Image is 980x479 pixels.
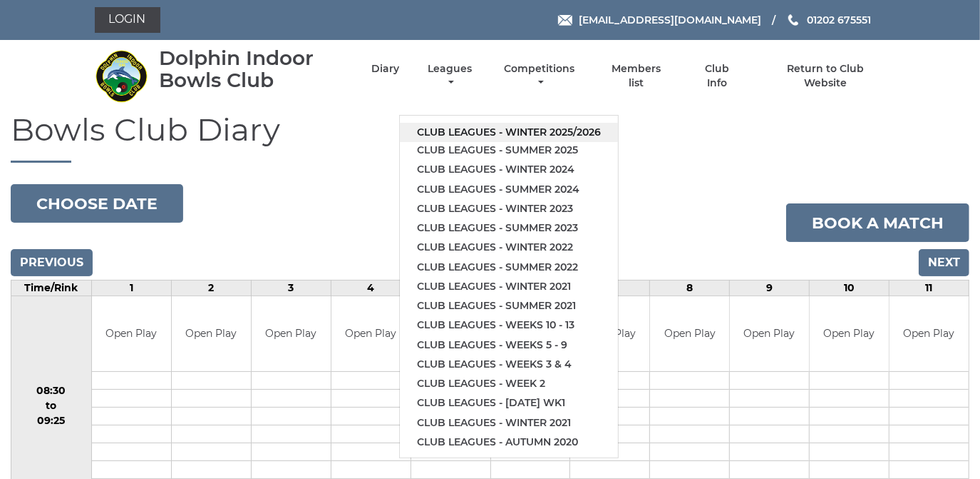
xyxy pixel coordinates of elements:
td: 2 [171,281,251,296]
a: Club leagues - Summer 2022 [400,258,618,277]
input: Previous [11,249,93,276]
a: Club leagues - Winter 2021 [400,413,618,433]
a: Leagues [424,62,475,90]
ul: Leagues [399,115,619,458]
a: Login [95,7,160,33]
span: 01202 675551 [807,14,871,26]
td: Open Play [650,296,729,371]
td: Open Play [810,296,889,371]
a: Club leagues - Winter 2021 [400,277,618,296]
td: Open Play [331,296,411,371]
a: Club leagues - Summer 2024 [400,180,618,199]
a: Club leagues - Weeks 10 - 13 [400,316,618,335]
a: Return to Club Website [765,62,885,90]
a: Club leagues - Weeks 3 & 4 [400,355,618,374]
a: Competitions [501,62,579,90]
a: Club leagues - Weeks 5 - 9 [400,336,618,355]
td: 8 [650,281,730,296]
span: [EMAIL_ADDRESS][DOMAIN_NAME] [579,14,761,26]
a: Club leagues - Winter 2022 [400,238,618,257]
img: Dolphin Indoor Bowls Club [95,49,148,103]
button: Choose date [11,184,183,223]
a: Club leagues - Winter 2025/2026 [400,123,618,142]
a: Diary [371,62,399,76]
h1: Bowls Club Diary [11,112,969,163]
input: Next [919,249,969,276]
a: Club leagues - Winter 2024 [400,160,618,179]
a: Phone us 01202 675551 [786,12,871,28]
td: Open Play [252,296,331,371]
td: 9 [730,281,810,296]
a: Book a match [786,203,969,242]
a: Club leagues - Summer 2025 [400,141,618,160]
a: Club leagues - Summer 2023 [400,218,618,238]
td: 10 [810,281,889,296]
td: Open Play [92,296,171,371]
a: Members list [603,62,669,90]
td: Open Play [889,296,969,371]
a: Club leagues - Winter 2023 [400,199,618,218]
a: Club leagues - Week 2 [400,374,618,393]
td: 1 [91,281,171,296]
td: 4 [331,281,411,296]
a: Club Info [694,62,741,90]
img: Phone us [788,14,798,26]
a: Club leagues - [DATE] wk1 [400,393,618,413]
td: Open Play [172,296,251,371]
div: Dolphin Indoor Bowls Club [159,47,346,91]
a: Club leagues - Summer 2021 [400,296,618,316]
td: 11 [889,281,969,296]
img: Email [558,15,572,26]
a: Email [EMAIL_ADDRESS][DOMAIN_NAME] [558,12,761,28]
td: 3 [251,281,331,296]
td: Open Play [730,296,809,371]
a: Club leagues - Autumn 2020 [400,433,618,452]
td: Time/Rink [11,281,92,296]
